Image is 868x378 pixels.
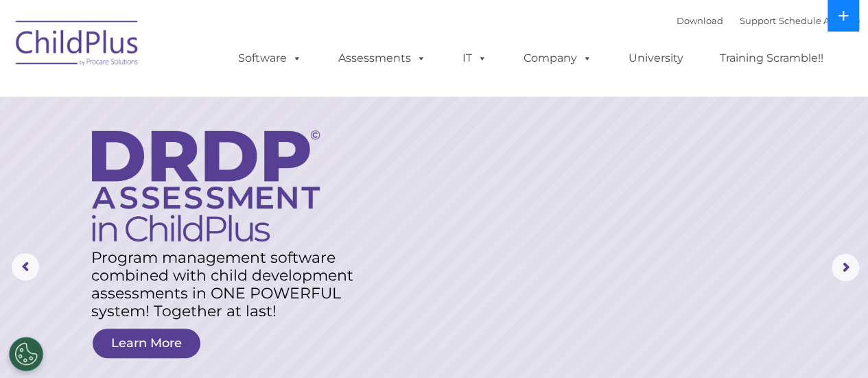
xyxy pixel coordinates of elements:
[9,11,146,80] img: ChildPlus by Procare Solutions
[740,15,776,26] a: Support
[191,91,233,101] span: Last name
[677,15,723,26] a: Download
[677,15,860,26] font: |
[92,130,320,241] img: DRDP Assessment in ChildPlus
[325,45,440,72] a: Assessments
[510,45,606,72] a: Company
[615,45,697,72] a: University
[706,45,837,72] a: Training Scramble!!
[779,15,860,26] a: Schedule A Demo
[9,337,43,371] button: Cookies Settings
[224,45,316,72] a: Software
[91,249,369,320] rs-layer: Program management software combined with child development assessments in ONE POWERFUL system! T...
[191,147,249,157] span: Phone number
[93,329,200,358] a: Learn More
[449,45,501,72] a: IT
